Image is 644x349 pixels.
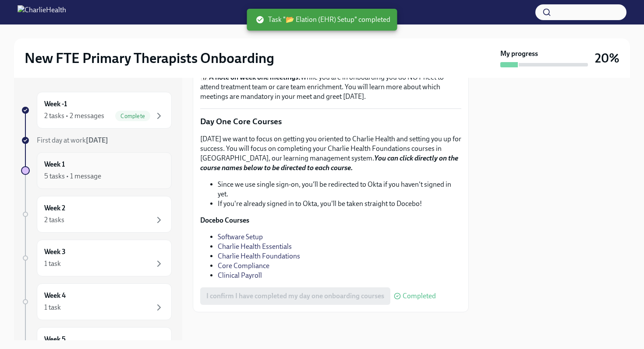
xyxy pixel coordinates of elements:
[21,196,172,233] a: Week 22 tasks
[256,15,390,24] span: Task "📂 Elation (EHR) Setup" completed
[44,171,101,181] div: 5 tasks • 1 message
[44,247,66,257] h6: Week 3
[218,180,461,199] li: Since we use single sign-on, you'll be redirected to Okta if you haven't signed in yet.
[18,5,66,19] img: CharlieHealth
[37,136,108,144] span: First day at work
[403,293,436,300] span: Completed
[218,262,269,270] a: Core Compliance
[209,73,301,81] strong: A note on week one meetings:
[44,215,64,225] div: 2 tasks
[44,99,67,109] h6: Week -1
[21,283,172,320] a: Week 41 task
[595,50,619,66] h3: 20%
[218,252,300,260] a: Charlie Health Foundations
[44,291,66,300] h6: Week 4
[44,160,65,169] h6: Week 1
[500,49,538,59] strong: My progress
[200,216,249,224] strong: Docebo Courses
[44,203,65,213] h6: Week 2
[115,113,150,119] span: Complete
[44,335,66,344] h6: Week 5
[21,92,172,129] a: Week -12 tasks • 2 messagesComplete
[200,134,461,173] p: [DATE] we want to focus on getting you oriented to Charlie Health and setting you up for success....
[86,136,108,144] strong: [DATE]
[218,242,292,251] a: Charlie Health Essentials
[200,116,461,127] p: Day One Core Courses
[44,111,104,121] div: 2 tasks • 2 messages
[44,259,61,269] div: 1 task
[218,271,262,279] a: Clinical Payroll
[21,152,172,189] a: Week 15 tasks • 1 message
[25,49,274,67] h2: New FTE Primary Therapists Onboarding
[44,303,61,312] div: 1 task
[218,233,263,241] a: Software Setup
[21,136,172,145] a: First day at work[DATE]
[218,199,461,209] li: If you're already signed in to Okta, you'll be taken straight to Docebo!
[200,73,461,101] p: 📅 While you are in onboarding you do NOT neet to attend treatment team or care team enrichment. Y...
[200,154,458,172] strong: You can click directly on the course names below to be directed to each course.
[21,240,172,276] a: Week 31 task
